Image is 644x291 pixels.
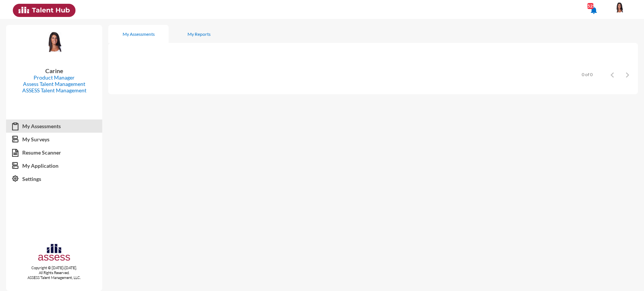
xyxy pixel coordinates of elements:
[12,87,96,93] p: ASSESS Talent Management
[589,6,598,15] mat-icon: notifications
[12,67,96,74] p: Carine
[582,72,593,77] div: 0 of 0
[6,159,102,173] a: My Application
[123,31,155,37] div: My Assessments
[605,67,620,82] button: Previous page
[12,81,96,87] p: Assess Talent Management
[12,74,96,81] p: Product Manager
[587,3,593,9] div: 525
[6,265,102,280] p: Copyright © [DATE]-[DATE]. All Rights Reserved. ASSESS Talent Management, LLC.
[6,172,102,186] a: Settings
[37,243,71,264] img: assesscompany-logo.png
[39,31,69,53] img: b63dac60-c124-11ea-b896-7f3761cfa582_Carine.PNG
[188,31,211,37] div: My Reports
[6,146,102,159] a: Resume Scanner
[620,67,635,82] button: Next page
[6,119,102,133] a: My Assessments
[6,133,102,146] a: My Surveys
